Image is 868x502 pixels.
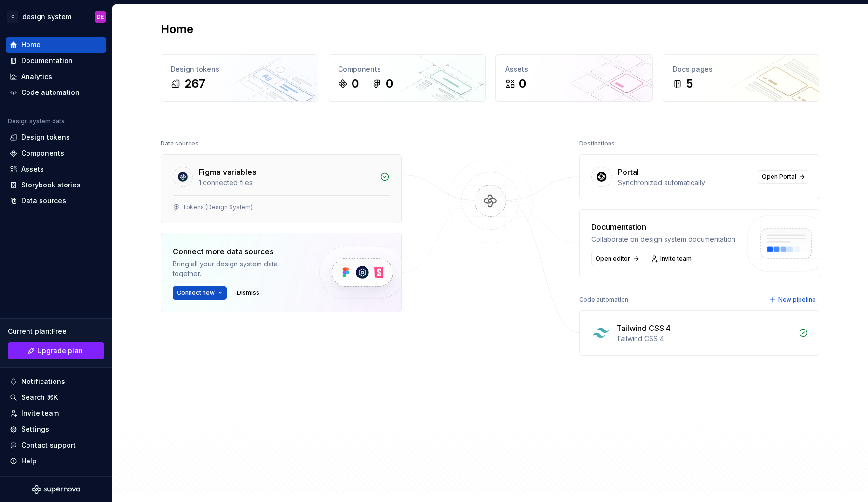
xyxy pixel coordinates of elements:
[6,422,106,437] a: Settings
[660,255,692,263] span: Invite team
[8,327,104,336] div: Current plan : Free
[6,437,106,453] button: Contact support
[21,56,73,66] div: Documentation
[173,259,303,278] div: Bring all your design system data together.
[579,293,628,306] div: Code automation
[6,374,106,389] button: Notifications
[21,456,37,466] div: Help
[352,76,359,92] div: 0
[673,65,810,74] div: Docs pages
[21,196,66,206] div: Data sources
[21,377,65,386] div: Notifications
[7,11,18,23] div: C
[616,334,793,343] div: Tailwind CSS 4
[21,40,41,50] div: Home
[6,145,106,161] a: Components
[579,137,615,150] div: Destinations
[6,85,106,100] a: Code automation
[6,193,106,209] a: Data sources
[161,22,193,37] h2: Home
[6,130,106,145] a: Design tokens
[161,154,402,223] a: Figma variables1 connected filesTokens (Design System)
[37,346,83,356] span: Upgrade plan
[8,118,65,125] div: Design system data
[686,76,693,92] div: 5
[182,203,253,211] div: Tokens (Design System)
[173,286,227,300] button: Connect new
[616,322,671,334] div: Tailwind CSS 4
[663,54,820,102] a: Docs pages5
[199,166,256,178] div: Figma variables
[21,132,70,142] div: Design tokens
[762,173,796,181] span: Open Portal
[21,393,58,402] div: Search ⌘K
[591,252,642,265] a: Open editor
[21,409,59,418] div: Invite team
[2,6,110,27] button: Cdesign systemDE
[32,485,80,494] svg: Supernova Logo
[6,390,106,405] button: Search ⌘K
[6,37,106,53] a: Home
[97,13,104,21] div: DE
[6,161,106,177] a: Assets
[505,65,643,74] div: Assets
[171,65,308,74] div: Design tokens
[618,178,752,187] div: Synchronized automatically
[758,170,808,184] a: Open Portal
[328,54,486,102] a: Components00
[6,69,106,84] a: Analytics
[21,180,81,190] div: Storybook stories
[596,255,630,263] span: Open editor
[237,289,259,297] span: Dismiss
[21,440,76,450] div: Contact support
[21,424,49,434] div: Settings
[495,54,653,102] a: Assets0
[184,76,205,92] div: 267
[199,178,374,187] div: 1 connected files
[21,72,52,81] div: Analytics
[6,453,106,469] button: Help
[591,235,737,244] div: Collaborate on design system documentation.
[778,296,816,304] span: New pipeline
[21,148,64,158] div: Components
[8,342,104,359] a: Upgrade plan
[173,246,303,257] div: Connect more data sources
[21,88,80,97] div: Code automation
[6,406,106,421] a: Invite team
[6,53,106,68] a: Documentation
[766,293,820,306] button: New pipeline
[177,289,215,297] span: Connect new
[22,12,71,22] div: design system
[519,76,526,92] div: 0
[232,286,264,300] button: Dismiss
[338,65,475,74] div: Components
[21,164,44,174] div: Assets
[386,76,393,92] div: 0
[591,221,737,233] div: Documentation
[618,166,639,178] div: Portal
[161,137,199,150] div: Data sources
[648,252,696,265] a: Invite team
[6,177,106,193] a: Storybook stories
[161,54,318,102] a: Design tokens267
